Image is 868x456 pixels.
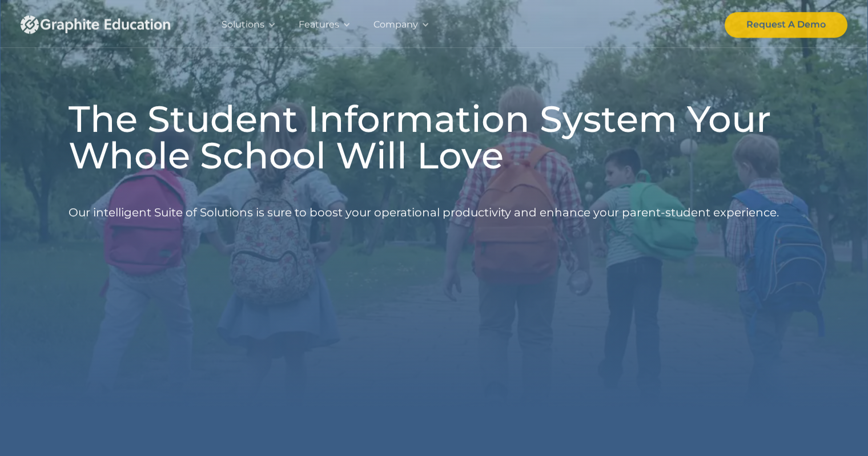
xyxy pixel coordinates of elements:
[69,183,779,243] p: Our intelligent Suite of Solutions is sure to boost your operational productivity and enhance you...
[362,2,441,47] div: Company
[373,17,418,33] div: Company
[210,2,287,47] div: Solutions
[746,17,826,33] div: Request A Demo
[725,12,847,38] a: Request A Demo
[222,17,264,33] div: Solutions
[299,17,339,33] div: Features
[69,100,799,173] h1: The Student Information System Your Whole School Will Love
[287,2,362,47] div: Features
[21,2,192,47] a: home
